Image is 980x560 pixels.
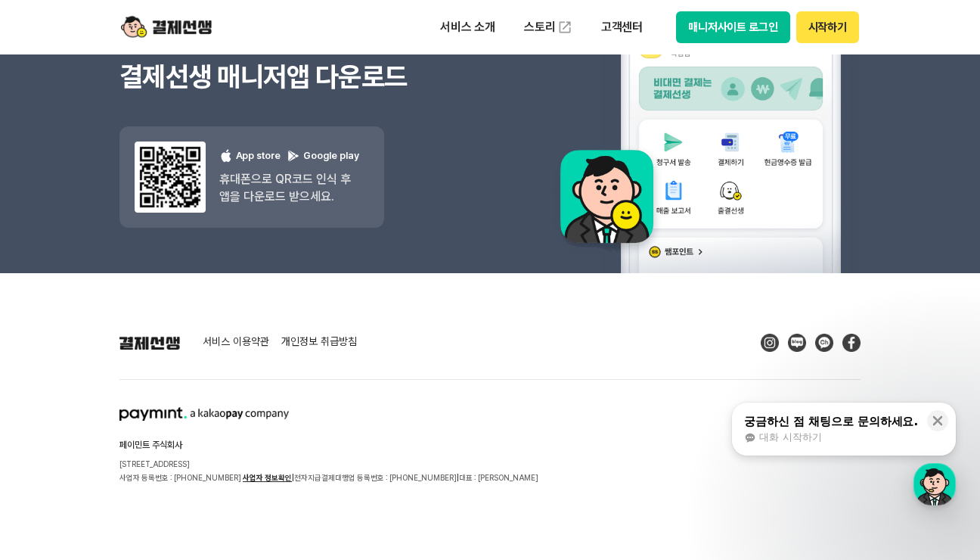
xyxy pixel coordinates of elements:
[281,336,357,350] a: 개인정보 취급방침
[815,334,833,352] img: Kakao Talk
[292,473,294,482] span: |
[591,14,653,41] p: 고객센터
[796,11,859,43] button: 시작하기
[842,334,861,352] img: Facebook
[138,422,157,434] span: 대화
[557,20,572,35] img: 외부 도메인 오픈
[219,149,233,163] img: 애플 로고
[48,421,57,433] span: 홈
[219,170,359,205] p: 휴대폰으로 QR코드 인식 후 앱을 다운로드 받으세요.
[119,471,538,484] p: 사업자 등록번호 : [PHONE_NUMBER] 전자지급결제대행업 등록번호 : [PHONE_NUMBER] 대표 : [PERSON_NAME]
[761,334,779,352] img: Instagram
[243,473,292,482] a: 사업자 정보확인
[100,398,195,436] a: 대화
[513,12,583,42] a: 스토리
[287,149,359,163] p: Google play
[219,149,281,163] p: App store
[788,334,806,352] img: Blog
[119,440,538,450] h2: 페이민트 주식회사
[195,398,290,436] a: 설정
[457,473,459,482] span: |
[430,14,506,41] p: 서비스 소개
[203,336,269,350] a: 서비스 이용약관
[287,149,300,163] img: 구글 플레이 로고
[5,398,100,436] a: 홈
[676,11,790,43] button: 매니저사이트 로그인
[234,421,252,433] span: 설정
[119,336,180,350] img: 결제선생 로고
[119,407,289,421] img: paymint logo
[135,142,206,213] img: 앱 다운도르드 qr
[119,457,538,471] p: [STREET_ADDRESS]
[119,58,490,96] h3: 결제선생 매니저앱 다운로드
[121,13,212,42] img: logo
